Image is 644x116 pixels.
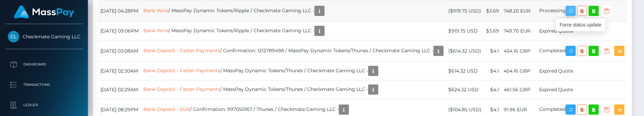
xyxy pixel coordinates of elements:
[98,62,141,80] td: [DATE] 02:30AM
[141,0,446,22] td: / MassPay Dynamic Tokens/Ripple / Checkmate Gaming LLC -
[141,80,446,99] td: / MassPay Dynamic Tokens/Thunes / Checkmate Gaming LLC -
[446,80,484,99] td: $624.32 USD
[446,40,484,62] td: ($614.32 USD)
[8,31,19,42] img: Checkmate Gaming LLC
[484,62,501,80] td: $4.1
[141,40,446,62] td: / Confirmation: 1212789498 / MassPay Dynamic Tokens/Thunes / Checkmate Gaming LLC -
[143,47,220,54] a: Bank Deposit - Faster Payments
[5,76,83,93] a: Transactions
[143,67,220,74] a: Bank Deposit - Faster Payments
[5,34,83,40] span: Checkmate Gaming LLC
[537,80,627,99] td: Expired Quote
[8,80,80,90] p: Transactions
[143,106,190,112] a: Bank Deposit - EUR
[501,62,537,80] td: 454.16 GBP
[98,80,141,99] td: [DATE] 02:29AM
[98,0,141,22] td: [DATE] 04:28PM
[8,59,80,70] p: Dashboard
[5,56,83,73] a: Dashboard
[8,100,80,110] p: Ledger
[98,40,141,62] td: [DATE] 03:08AM
[446,22,484,40] td: $919.75 USD
[141,62,446,80] td: / MassPay Dynamic Tokens/Thunes / Checkmate Gaming LLC -
[14,5,74,19] img: MassPay Logo
[484,40,501,62] td: $4.1
[501,80,537,99] td: 461.56 GBP
[484,22,501,40] td: $3.69
[446,0,484,22] td: ($919.75 USD)
[556,19,605,31] div: Force status update
[537,62,627,80] td: Expired Quote
[484,0,501,22] td: $3.69
[501,0,537,22] td: 748.20 EUR
[141,22,446,40] td: / MassPay Dynamic Tokens/Ripple / Checkmate Gaming LLC -
[143,86,220,92] a: Bank Deposit - Faster Payments
[501,40,537,62] td: 454.16 GBP
[537,22,627,40] td: Expired Quote
[98,22,141,40] td: [DATE] 09:06PM
[484,80,501,99] td: $4.1
[501,22,537,40] td: 749.70 EUR
[537,40,627,62] td: Completed
[143,7,168,14] a: Bank Wire
[143,27,168,34] a: Bank Wire
[537,0,627,22] td: Processing
[5,97,83,114] a: Ledger
[446,62,484,80] td: $614.32 USD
